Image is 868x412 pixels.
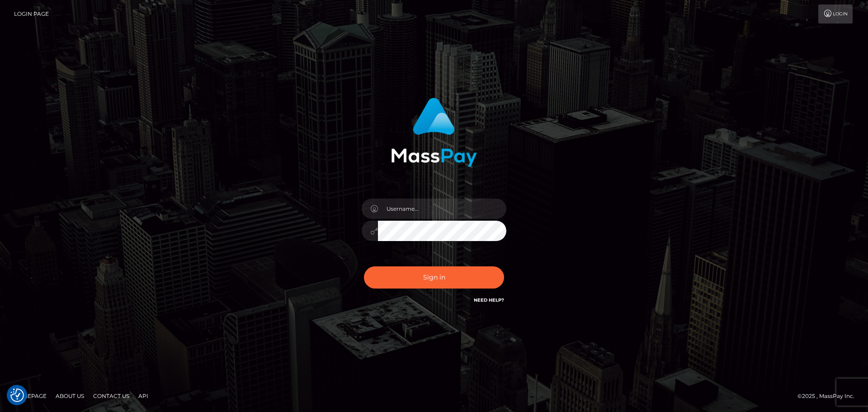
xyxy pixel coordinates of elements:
[10,388,24,402] button: Consent Preferences
[14,5,49,24] a: Login Page
[135,389,152,403] a: API
[391,98,477,167] img: MassPay Login
[10,388,24,402] img: Revisit consent button
[52,389,88,403] a: About Us
[364,266,504,289] button: Sign in
[797,391,861,401] div: © 2025 , MassPay Inc.
[474,297,504,303] a: Need Help?
[90,389,133,403] a: Contact Us
[10,389,50,403] a: Homepage
[378,199,506,219] input: Username...
[818,5,853,24] a: Login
